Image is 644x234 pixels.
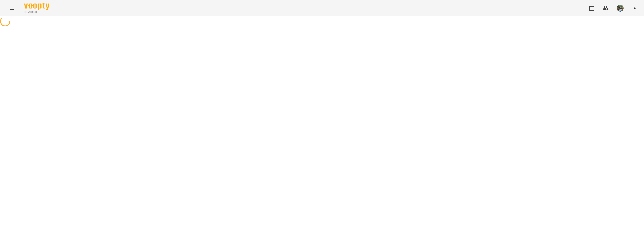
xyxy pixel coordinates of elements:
span: UA [631,5,636,11]
span: For Business [24,10,49,14]
img: Voopty Logo [24,3,49,10]
img: 3d28a0deb67b6f5672087bb97ef72b32.jpg [617,5,624,12]
button: Menu [6,2,18,14]
button: UA [629,3,638,13]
